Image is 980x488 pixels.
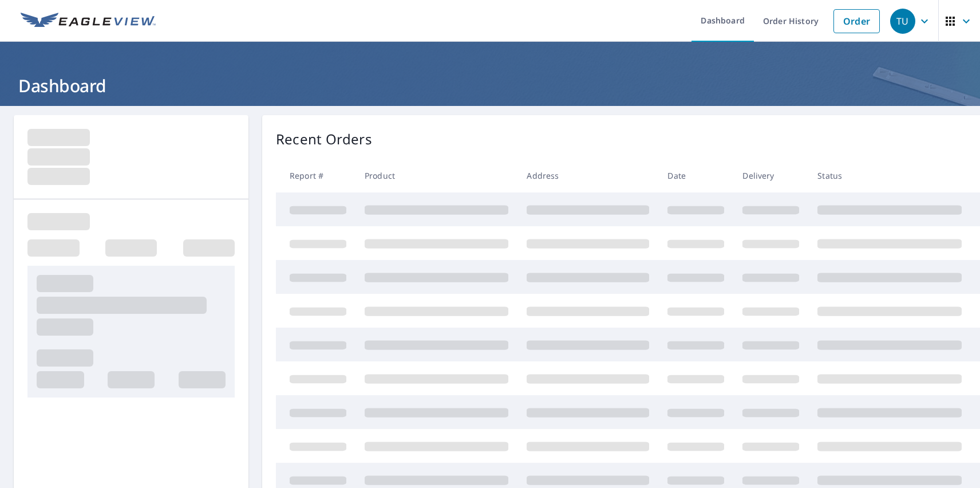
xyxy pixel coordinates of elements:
[517,159,658,192] th: Address
[658,159,733,192] th: Date
[276,159,355,192] th: Report #
[21,13,156,30] img: EV Logo
[14,74,966,97] h1: Dashboard
[890,9,915,34] div: TU
[276,129,372,149] p: Recent Orders
[808,159,971,192] th: Status
[733,159,808,192] th: Delivery
[833,9,880,33] a: Order
[355,159,517,192] th: Product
